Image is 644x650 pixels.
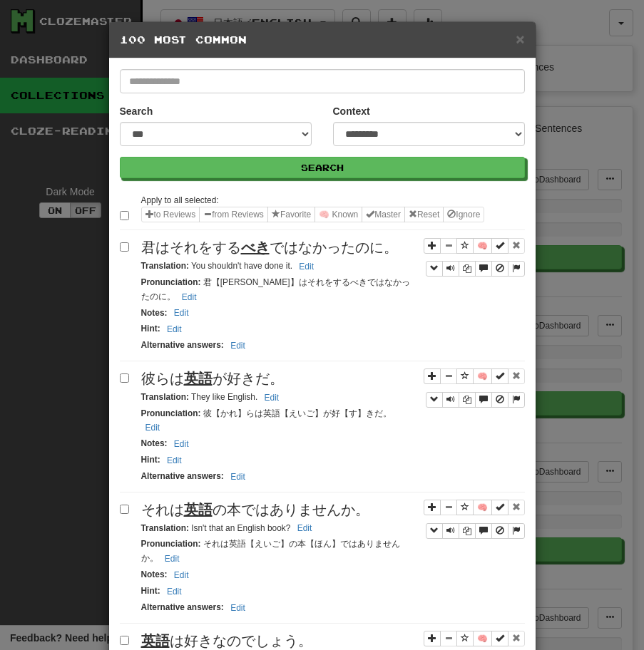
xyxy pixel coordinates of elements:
[141,420,165,435] button: Edit
[141,392,189,402] strong: Translation :
[226,469,250,485] button: Edit
[141,633,170,649] u: 英語
[141,408,392,433] small: 彼【かれ】らは英語【えいご】が好【す】きだ。
[141,455,160,465] strong: Hint :
[141,539,201,549] strong: Pronunciation :
[120,157,525,178] button: Search
[424,500,525,539] div: Sentence controls
[293,520,317,536] button: Edit
[141,277,410,301] small: 君【[PERSON_NAME]】はそれをするべきではなかったのに。
[170,567,193,583] button: Edit
[141,392,284,402] small: They like English.
[160,551,184,567] button: Edit
[141,408,201,418] strong: Pronunciation :
[141,502,369,517] span: それは の本ではありませんか。
[516,31,524,47] span: ×
[362,207,405,222] button: Master
[315,207,362,222] button: 🧠 Known
[141,207,485,222] div: Sentence options
[473,368,492,384] button: 🧠
[141,633,312,649] span: は好きなのでしょう。
[141,371,284,386] span: 彼らは が好きだ。
[184,371,213,386] u: 英語
[473,631,492,646] button: 🧠
[120,33,525,47] h5: 100 Most Common
[163,453,186,468] button: Edit
[226,600,250,616] button: Edit
[473,500,492,515] button: 🧠
[473,238,492,254] button: 🧠
[141,586,160,596] strong: Hint :
[141,277,201,287] strong: Pronunciation :
[178,289,201,305] button: Edit
[141,438,168,448] strong: Notes :
[426,392,525,408] div: Sentence controls
[141,471,224,481] strong: Alternative answers :
[141,569,168,579] strong: Notes :
[424,237,525,277] div: Sentence controls
[141,261,319,271] small: You shouldn't have done it.
[516,31,524,46] button: Close
[141,308,168,318] strong: Notes :
[226,338,250,354] button: Edit
[163,584,186,599] button: Edit
[404,207,444,222] button: Reset
[267,207,315,222] button: Favorite
[170,305,193,321] button: Edit
[141,602,224,612] strong: Alternative answers :
[163,321,186,337] button: Edit
[424,368,525,408] div: Sentence controls
[426,261,525,277] div: Sentence controls
[241,239,270,255] u: べき
[141,523,189,533] strong: Translation :
[260,390,284,406] button: Edit
[141,539,400,563] small: それは英語【えいご】の本【ほん】ではありませんか。
[141,195,219,205] small: Apply to all selected:
[333,104,370,118] label: Context
[170,436,193,452] button: Edit
[184,502,213,517] u: 英語
[141,261,189,271] strong: Translation :
[443,207,484,222] button: Ignore
[295,259,318,274] button: Edit
[141,340,224,350] strong: Alternative answers :
[141,207,200,222] button: to Reviews
[141,523,317,533] small: Isn't that an English book?
[141,324,160,334] strong: Hint :
[120,104,153,118] label: Search
[141,239,398,255] span: 君はそれをする ではなかったのに。
[199,207,268,222] button: from Reviews
[426,523,525,539] div: Sentence controls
